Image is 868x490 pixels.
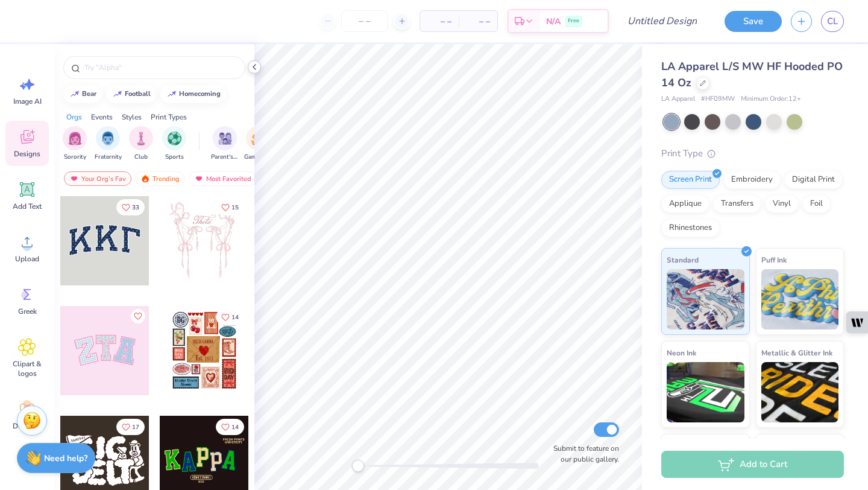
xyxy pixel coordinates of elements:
img: trending.gif [140,174,150,183]
span: Sports [165,153,184,162]
img: most_fav.gif [194,174,204,183]
span: Parent's Weekend [211,153,239,162]
button: filter button [63,126,87,162]
button: filter button [129,126,153,162]
button: Like [216,419,244,435]
img: most_fav.gif [69,174,79,183]
button: Like [131,309,145,323]
div: filter for Sorority [63,126,87,162]
button: filter button [244,126,272,162]
div: Styles [122,112,142,122]
span: N/A [546,15,561,28]
button: Save [725,11,782,32]
div: bear [82,91,96,97]
span: – – [427,15,451,28]
span: Metallic & Glitter Ink [761,346,832,359]
div: Embroidery [723,171,781,189]
div: Orgs [66,112,82,122]
button: Like [116,199,145,215]
div: filter for Sports [162,126,186,162]
div: filter for Parent's Weekend [211,126,239,162]
span: Standard [667,253,699,266]
span: Clipart & logos [7,359,47,378]
input: Untitled Design [618,9,706,33]
img: Parent's Weekend Image [218,132,232,145]
span: Puff Ink [761,253,787,266]
div: Your Org's Fav [64,171,131,186]
img: Metallic & Glitter Ink [761,362,839,422]
a: CL [821,11,844,32]
span: Image AI [13,97,42,106]
div: filter for Club [129,126,153,162]
span: 15 [231,205,239,211]
span: # HF09MW [701,94,735,104]
button: football [106,85,156,103]
div: Foil [802,195,831,213]
span: LA Apparel [661,94,695,104]
span: Free [568,17,579,25]
span: Minimum Order: 12 + [741,94,801,104]
span: 17 [132,424,139,430]
span: – – [466,15,490,28]
img: trend_line.gif [167,91,177,98]
div: Accessibility label [352,460,364,472]
span: CL [827,14,838,28]
div: football [125,91,151,97]
span: Neon Ink [667,346,696,359]
span: Add Text [13,202,42,211]
div: Screen Print [661,171,720,189]
div: Trending [135,171,185,186]
div: Print Types [151,112,187,122]
div: Most Favorited [189,171,257,186]
img: Fraternity Image [101,132,115,145]
div: Digital Print [784,171,843,189]
span: Game Day [244,153,272,162]
div: Rhinestones [661,219,720,237]
img: Sorority Image [68,132,82,145]
span: 14 [231,314,239,320]
label: Submit to feature on our public gallery. [547,443,619,465]
span: Decorate [13,421,42,431]
button: homecoming [160,85,226,103]
button: bear [63,85,102,103]
img: Sports Image [168,132,181,145]
button: Like [216,309,244,325]
span: Club [134,153,148,162]
span: Sorority [64,153,86,162]
div: Applique [661,195,709,213]
img: Standard [667,269,744,329]
span: 14 [231,424,239,430]
div: filter for Fraternity [95,126,122,162]
div: Events [91,112,113,122]
strong: Need help? [44,453,87,464]
img: Game Day Image [251,132,265,145]
span: LA Apparel L/S MW HF Hooded PO 14 Oz [661,59,843,90]
input: – – [341,10,388,32]
button: filter button [95,126,122,162]
div: Print Type [661,147,844,161]
div: filter for Game Day [244,126,272,162]
img: trend_line.gif [113,91,122,98]
div: Vinyl [765,195,799,213]
span: Greek [18,307,37,316]
button: filter button [162,126,186,162]
div: Transfers [713,195,761,213]
button: Like [216,199,244,215]
img: Neon Ink [667,362,744,422]
span: Fraternity [95,153,122,162]
img: trend_line.gif [70,91,80,98]
button: filter button [211,126,239,162]
div: homecoming [179,91,221,97]
input: Try "Alpha" [83,62,237,74]
img: Puff Ink [761,269,839,329]
button: Like [116,419,145,435]
img: Club Image [134,132,148,145]
span: 33 [132,205,139,211]
span: Upload [15,254,39,264]
span: Designs [14,149,40,159]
